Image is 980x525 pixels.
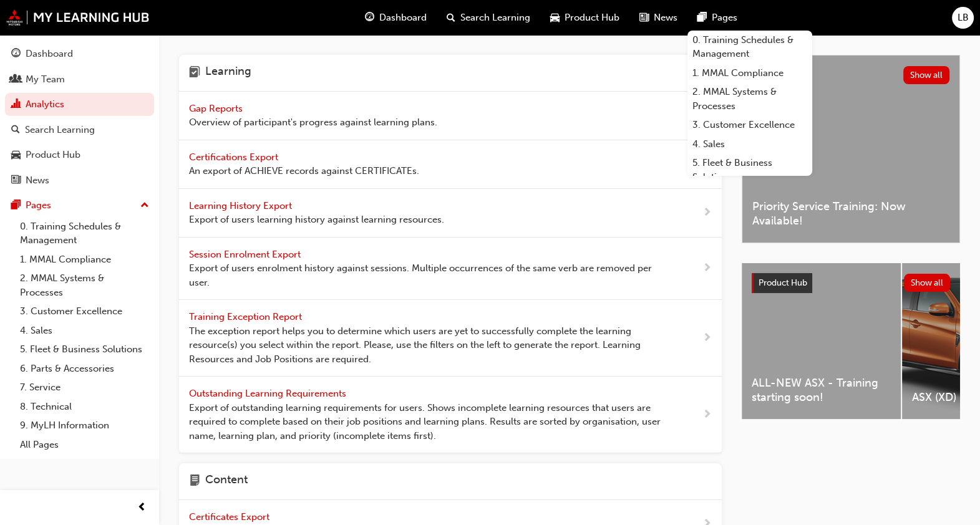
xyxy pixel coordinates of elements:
[189,65,200,81] span: learning-icon
[189,103,245,114] span: Gap Reports
[687,64,812,83] a: 1. MMAL Compliance
[189,249,303,260] span: Session Enrolment Export
[137,500,147,516] span: prev-icon
[5,42,154,65] a: Dashboard
[437,5,540,31] a: search-iconSearch Learning
[6,9,150,26] img: mmal
[189,261,662,289] span: Export of users enrolment history against sessions. Multiple occurrences of the same verb are rem...
[904,274,951,292] button: Show all
[629,5,687,31] a: news-iconNews
[702,261,712,276] span: next-icon
[958,11,969,25] span: LB
[5,169,154,192] a: News
[11,74,21,85] span: people-icon
[15,302,154,321] a: 3. Customer Excellence
[687,82,812,115] a: 2. MMAL Systems & Processes
[189,200,294,211] span: Learning History Export
[26,72,65,87] div: My Team
[189,311,304,322] span: Training Exception Report
[687,115,812,135] a: 3. Customer Excellence
[179,300,722,377] a: Training Exception Report The exception report helps you to determine which users are yet to succ...
[379,11,427,25] span: Dashboard
[15,435,154,455] a: All Pages
[11,200,21,211] span: pages-icon
[189,401,662,443] span: Export of outstanding learning requirements for users. Shows incomplete learning resources that u...
[5,143,154,166] a: Product Hub
[15,359,154,378] a: 6. Parts & Accessories
[26,173,49,188] div: News
[25,123,95,137] div: Search Learning
[565,11,619,25] span: Product Hub
[752,200,949,228] span: Priority Service Training: Now Available!
[179,377,722,453] a: Outstanding Learning Requirements Export of outstanding learning requirements for users. Shows in...
[759,277,807,288] span: Product Hub
[5,118,154,142] a: Search Learning
[687,5,747,31] a: pages-iconPages
[5,68,154,91] a: My Team
[11,150,21,161] span: car-icon
[752,65,949,85] a: Latest NewsShow all
[15,378,154,397] a: 7. Service
[365,10,374,26] span: guage-icon
[140,198,149,214] span: up-icon
[205,473,248,489] h4: Content
[550,10,560,26] span: car-icon
[189,473,200,489] span: page-icon
[189,164,419,178] span: An export of ACHIEVE records against CERTIFICATEs.
[702,330,712,346] span: next-icon
[687,153,812,186] a: 5. Fleet & Business Solutions
[15,397,154,417] a: 8. Technical
[687,31,812,64] a: 0. Training Schedules & Management
[5,40,154,194] button: DashboardMy TeamAnalyticsSearch LearningProduct HubNews
[5,93,154,116] a: Analytics
[952,7,974,29] button: LB
[179,189,722,238] a: Learning History Export Export of users learning history against learning resources.next-icon
[355,5,437,31] a: guage-iconDashboard
[189,152,281,163] span: Certifications Export
[702,407,712,423] span: next-icon
[26,198,51,213] div: Pages
[540,5,629,31] a: car-iconProduct Hub
[11,175,21,186] span: news-icon
[26,148,80,162] div: Product Hub
[752,273,950,293] a: Product HubShow all
[5,194,154,217] button: Pages
[15,321,154,340] a: 4. Sales
[189,213,444,227] span: Export of users learning history against learning resources.
[11,49,21,60] span: guage-icon
[189,115,437,130] span: Overview of participant's progress against learning plans.
[189,388,349,399] span: Outstanding Learning Requirements
[742,55,960,243] a: Latest NewsShow allPriority Service Training: Now Available!
[11,125,20,136] span: search-icon
[654,11,677,25] span: News
[15,250,154,269] a: 1. MMAL Compliance
[460,11,530,25] span: Search Learning
[179,140,722,189] a: Certifications Export An export of ACHIEVE records against CERTIFICATEs.next-icon
[712,11,737,25] span: Pages
[752,376,891,404] span: ALL-NEW ASX - Training starting soon!
[15,269,154,302] a: 2. MMAL Systems & Processes
[189,511,272,523] span: Certificates Export
[742,263,901,419] a: ALL-NEW ASX - Training starting soon!
[15,217,154,250] a: 0. Training Schedules & Management
[179,238,722,301] a: Session Enrolment Export Export of users enrolment history against sessions. Multiple occurrences...
[15,416,154,435] a: 9. MyLH Information
[205,65,251,81] h4: Learning
[639,10,649,26] span: news-icon
[11,99,21,110] span: chart-icon
[903,66,950,84] button: Show all
[26,47,73,61] div: Dashboard
[179,92,722,140] a: Gap Reports Overview of participant's progress against learning plans.next-icon
[702,205,712,221] span: next-icon
[687,135,812,154] a: 4. Sales
[447,10,455,26] span: search-icon
[189,324,662,367] span: The exception report helps you to determine which users are yet to successfully complete the lear...
[697,10,707,26] span: pages-icon
[15,340,154,359] a: 5. Fleet & Business Solutions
